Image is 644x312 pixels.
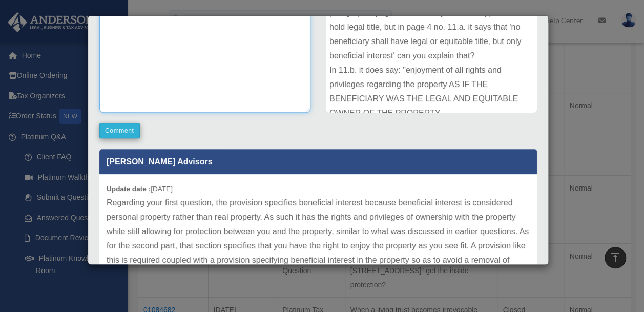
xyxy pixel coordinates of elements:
[99,123,140,138] button: Comment
[107,185,151,193] b: Update date :
[107,196,530,310] p: Regarding your first question, the provision specifies beneficial interest because beneficial int...
[107,185,173,193] small: [DATE]
[99,149,537,174] p: [PERSON_NAME] Advisors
